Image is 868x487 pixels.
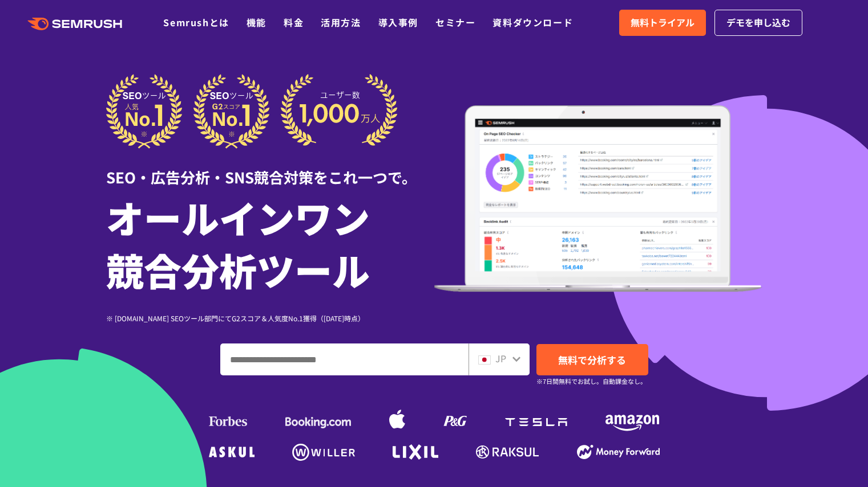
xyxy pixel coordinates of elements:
a: 無料トライアル [619,10,706,36]
div: ※ [DOMAIN_NAME] SEOツール部門にてG2スコア＆人気度No.1獲得（[DATE]時点） [106,313,434,324]
a: 資料ダウンロード [492,15,573,29]
span: 無料で分析する [558,353,626,367]
span: デモを申し込む [726,15,790,30]
a: 機能 [247,15,267,29]
span: JP [495,351,506,365]
a: Semrushとは [163,15,229,29]
a: 料金 [284,15,304,29]
a: 導入事例 [378,15,418,29]
a: 活用方法 [321,15,361,29]
a: デモを申し込む [714,10,802,36]
h1: オールインワン 競合分析ツール [106,191,434,296]
small: ※7日間無料でお試し。自動課金なし。 [536,376,647,387]
div: SEO・広告分析・SNS競合対策をこれ一つで。 [106,149,434,188]
a: セミナー [435,15,475,29]
a: 無料で分析する [536,344,648,375]
input: ドメイン、キーワードまたはURLを入力してください [221,344,468,375]
span: 無料トライアル [631,15,695,30]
